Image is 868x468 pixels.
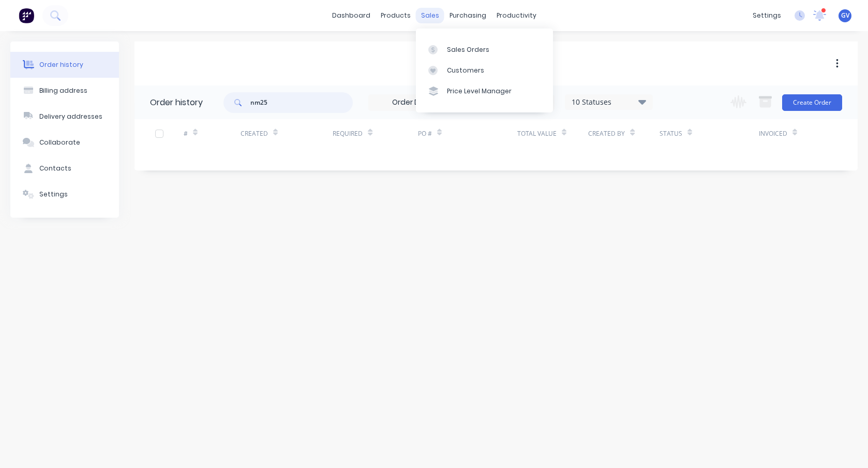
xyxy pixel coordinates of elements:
[10,181,119,207] button: Settings
[588,119,659,148] div: Created By
[660,129,682,138] div: Status
[39,86,87,95] div: Billing address
[418,129,432,138] div: PO #
[10,155,119,181] button: Contacts
[416,8,444,23] div: sales
[447,45,489,54] div: Sales Orders
[150,96,203,109] div: Order history
[841,11,849,20] span: GV
[416,60,553,81] a: Customers
[517,129,557,138] div: Total Value
[588,129,625,138] div: Created By
[39,112,102,121] div: Delivery addresses
[447,66,484,75] div: Customers
[39,138,80,147] div: Collaborate
[184,119,241,148] div: #
[333,119,418,148] div: Required
[447,87,512,96] div: Price Level Manager
[39,164,71,173] div: Contacts
[444,8,491,23] div: purchasing
[376,8,416,23] div: products
[333,129,363,138] div: Required
[660,119,759,148] div: Status
[759,129,787,138] div: Invoiced
[759,119,816,148] div: Invoiced
[517,119,588,148] div: Total Value
[782,94,842,111] button: Create Order
[327,8,376,23] a: dashboard
[241,129,268,138] div: Created
[184,129,188,138] div: #
[10,52,119,78] button: Order history
[565,96,652,108] div: 10 Statuses
[369,95,456,110] input: Order Date
[39,190,68,199] div: Settings
[10,130,119,155] button: Collaborate
[10,78,119,104] button: Billing address
[241,119,333,148] div: Created
[416,39,553,60] a: Sales Orders
[19,8,34,23] img: Factory
[250,92,353,113] input: Search...
[416,81,553,102] a: Price Level Manager
[747,8,786,23] div: settings
[10,104,119,130] button: Delivery addresses
[418,119,517,148] div: PO #
[491,8,542,23] div: productivity
[39,60,83,69] div: Order history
